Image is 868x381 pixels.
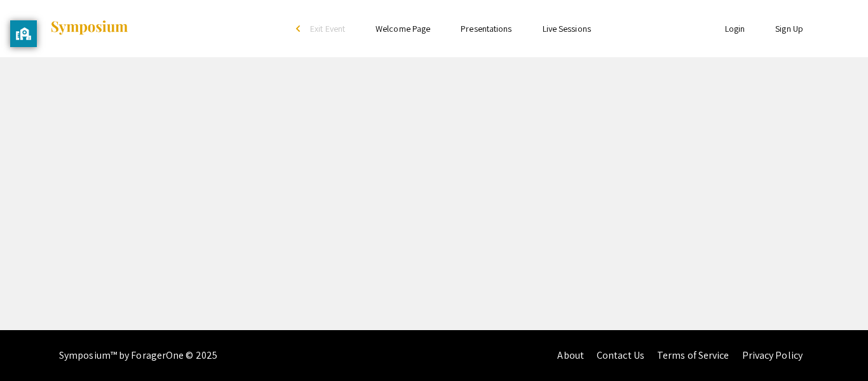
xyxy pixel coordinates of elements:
a: Welcome Page [376,23,430,34]
a: Terms of Service [657,349,729,362]
a: Login [725,23,745,34]
a: Contact Us [597,349,644,362]
img: Symposium by ForagerOne [50,20,129,37]
a: Presentations [461,23,512,34]
a: Live Sessions [543,23,591,34]
a: Sign Up [775,23,803,34]
div: arrow_back_ios [296,25,304,32]
a: Privacy Policy [742,349,803,362]
button: privacy banner [10,20,37,47]
span: Exit Event [310,23,345,34]
div: Symposium™ by ForagerOne © 2025 [59,330,217,381]
a: About [557,349,584,362]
